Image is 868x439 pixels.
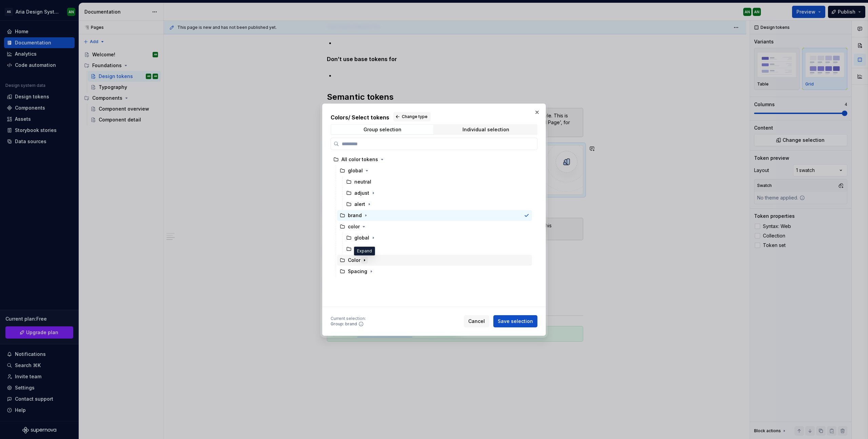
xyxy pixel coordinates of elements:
[348,268,367,275] div: Spacing
[402,114,428,119] span: Change type
[363,127,401,132] div: Group selection
[354,201,365,208] div: alert
[493,315,537,327] button: Save selection
[354,190,369,196] div: adjust
[464,315,489,327] button: Cancel
[498,318,533,325] span: Save selection
[354,178,371,185] div: neutral
[354,247,375,255] div: Expand
[348,257,360,264] div: Color
[462,127,509,132] div: Individual selection
[393,112,431,121] button: Change type
[331,112,537,121] h2: Colors / Select tokens
[348,167,363,174] div: global
[354,234,369,241] div: global
[348,212,362,219] div: brand
[341,156,378,163] div: All color tokens
[331,316,366,321] div: Current selection :
[348,223,360,230] div: color
[468,318,485,325] span: Cancel
[354,246,368,252] div: brand
[331,321,357,327] div: Group: brand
